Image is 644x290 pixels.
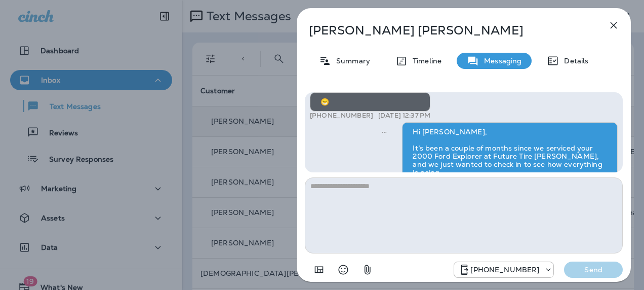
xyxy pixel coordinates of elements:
p: Details [559,57,588,65]
button: Add in a premade template [309,260,329,280]
p: Timeline [408,57,441,65]
span: Sent [382,127,387,136]
p: Messaging [479,57,521,65]
div: 😁 [310,92,430,112]
p: Summary [331,57,370,65]
p: [PHONE_NUMBER] [470,266,539,274]
button: Select an emoji [333,260,353,280]
div: +1 (928) 232-1970 [454,264,553,276]
p: [PERSON_NAME] [PERSON_NAME] [309,23,585,38]
div: Hi [PERSON_NAME], It’s been a couple of months since we serviced your 2000 Ford Explorer at Futur... [402,122,618,206]
p: [DATE] 12:37 PM [378,112,430,120]
p: [PHONE_NUMBER] [310,112,373,120]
